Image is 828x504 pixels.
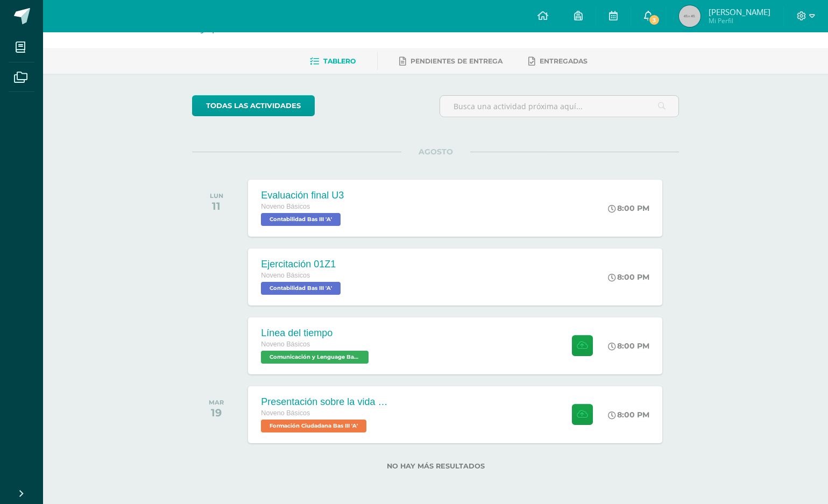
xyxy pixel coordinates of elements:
[261,272,310,279] span: Noveno Básicos
[323,57,356,65] span: Tablero
[210,192,223,200] div: LUN
[679,5,700,27] img: 45x45
[440,96,678,117] input: Busca una actividad próxima aquí...
[261,351,369,364] span: Comunicación y Lenguage Bas III 'A'
[528,53,588,70] a: Entregadas
[261,259,343,270] div: Ejercitación 01Z1
[399,53,503,70] a: Pendientes de entrega
[608,272,649,282] div: 8:00 PM
[261,213,341,226] span: Contabilidad Bas III 'A'
[411,57,503,65] span: Pendientes de entrega
[261,420,366,432] span: Formación Ciudadana Bas III 'A'
[709,6,770,17] span: [PERSON_NAME]
[261,282,341,295] span: Contabilidad Bas III 'A'
[192,462,679,470] label: No hay más resultados
[709,16,770,25] span: Mi Perfil
[648,14,660,26] span: 3
[261,340,310,348] span: Noveno Básicos
[261,328,371,339] div: Línea del tiempo
[192,95,315,116] a: todas las Actividades
[209,399,224,406] div: MAR
[261,409,310,417] span: Noveno Básicos
[401,147,470,157] span: AGOSTO
[608,203,649,213] div: 8:00 PM
[210,200,223,212] div: 11
[209,406,224,419] div: 19
[261,396,390,408] div: Presentación sobre la vida del General [PERSON_NAME].
[261,203,310,210] span: Noveno Básicos
[608,410,649,420] div: 8:00 PM
[310,53,356,70] a: Tablero
[608,341,649,351] div: 8:00 PM
[540,57,588,65] span: Entregadas
[261,190,344,201] div: Evaluación final U3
